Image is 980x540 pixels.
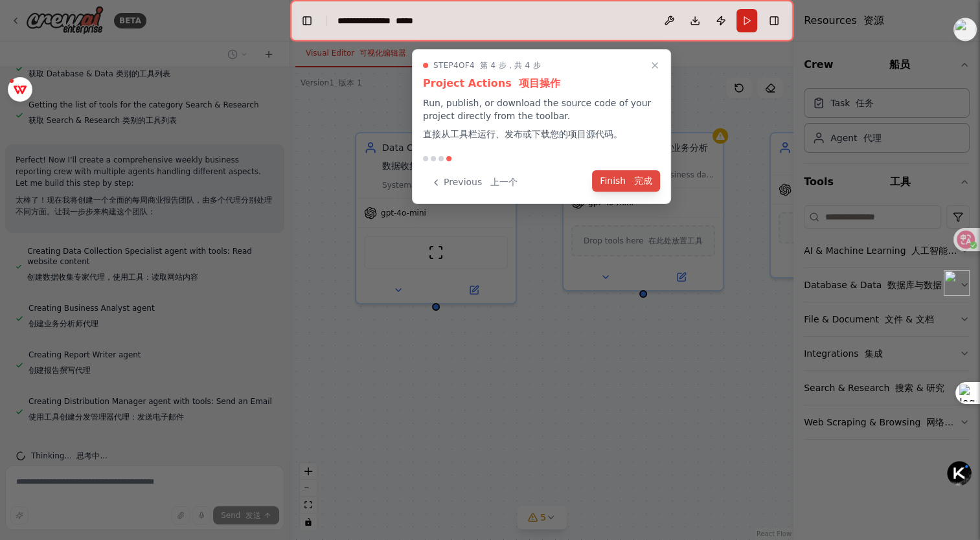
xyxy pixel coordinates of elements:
[634,175,652,186] font: 完成
[433,60,541,71] span: Step 4 of 4
[423,129,622,139] font: 直接从工具栏运行、发布或下载您的项目源代码。
[490,177,518,187] font: 上一个
[423,172,525,193] button: Previous 上一个
[647,58,663,73] button: Close walkthrough
[423,96,660,146] p: Run, publish, or download the source code of your project directly from the toolbar.
[519,77,560,89] font: 项目操作
[592,170,660,192] button: Finish 完成
[480,61,541,70] font: 第 4 步，共 4 步
[423,76,660,91] h3: Project Actions
[298,12,316,30] button: Hide left sidebar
